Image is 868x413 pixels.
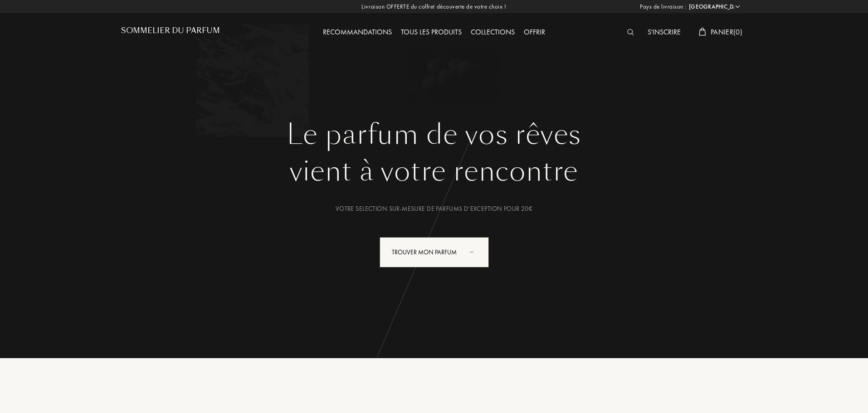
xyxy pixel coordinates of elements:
[699,28,706,36] img: cart_white.svg
[121,26,220,35] h1: Sommelier du Parfum
[128,204,740,214] div: Votre selection sur-mesure de parfums d’exception pour 20€
[711,27,742,37] span: Panier ( 0 )
[519,27,550,39] div: Offrir
[318,27,396,37] a: Recommandations
[373,237,496,267] a: Trouver mon parfumanimation
[627,29,634,35] img: search_icn_white.svg
[466,27,519,39] div: Collections
[121,26,220,39] a: Sommelier du Parfum
[318,27,396,39] div: Recommandations
[128,151,740,192] div: vient à votre rencontre
[396,27,466,39] div: Tous les produits
[466,27,519,37] a: Collections
[467,243,485,261] div: animation
[519,27,550,37] a: Offrir
[128,118,740,151] h1: Le parfum de vos rêves
[643,27,685,37] a: S'inscrire
[643,27,685,39] div: S'inscrire
[396,27,466,37] a: Tous les produits
[640,2,687,11] span: Pays de livraison :
[380,237,489,267] div: Trouver mon parfum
